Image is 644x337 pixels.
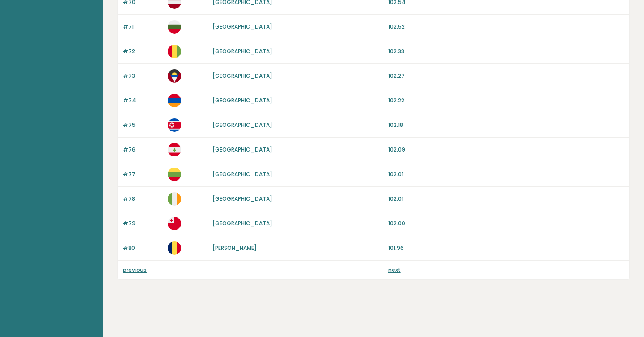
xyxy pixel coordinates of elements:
a: [GEOGRAPHIC_DATA] [212,72,272,80]
img: kp.svg [168,118,181,132]
a: [GEOGRAPHIC_DATA] [212,170,272,178]
a: previous [123,266,147,274]
img: to.svg [168,217,181,230]
img: ie.svg [168,192,181,206]
img: lb.svg [168,143,181,156]
p: #72 [123,47,162,55]
p: 102.01 [388,170,624,178]
p: 102.01 [388,195,624,203]
img: am.svg [168,94,181,107]
p: #75 [123,121,162,129]
img: ag.svg [168,69,181,83]
p: 101.96 [388,244,624,252]
p: #79 [123,219,162,227]
img: bg.svg [168,20,181,34]
a: [GEOGRAPHIC_DATA] [212,97,272,104]
p: 102.52 [388,23,624,31]
p: #80 [123,244,162,252]
p: #74 [123,97,162,105]
img: gn.svg [168,45,181,58]
p: #73 [123,72,162,80]
p: #78 [123,195,162,203]
p: #71 [123,23,162,31]
p: #76 [123,146,162,154]
a: [GEOGRAPHIC_DATA] [212,121,272,129]
p: #77 [123,170,162,178]
p: 102.18 [388,121,624,129]
p: 102.00 [388,219,624,227]
a: next [388,266,401,274]
p: 102.33 [388,47,624,55]
p: 102.27 [388,72,624,80]
p: 102.09 [388,146,624,154]
a: [GEOGRAPHIC_DATA] [212,195,272,202]
img: td.svg [168,241,181,255]
a: [PERSON_NAME] [212,244,257,252]
a: [GEOGRAPHIC_DATA] [212,47,272,55]
img: lt.svg [168,168,181,181]
a: [GEOGRAPHIC_DATA] [212,23,272,30]
a: [GEOGRAPHIC_DATA] [212,146,272,153]
a: [GEOGRAPHIC_DATA] [212,219,272,227]
p: 102.22 [388,97,624,105]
